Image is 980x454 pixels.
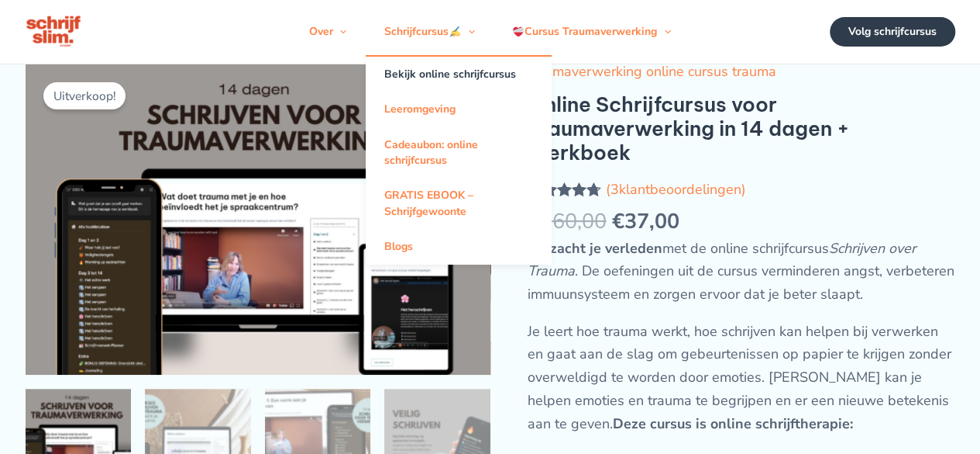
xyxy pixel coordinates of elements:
[366,230,552,265] a: Blogs
[461,9,475,55] span: Menu schakelen
[610,180,619,199] span: 3
[657,9,671,55] span: Menu schakelen
[366,92,552,126] a: Leeromgeving
[613,414,853,433] strong: Deze cursus is online schrijftherapie:
[290,9,689,55] nav: Navigatie op de site: Menu
[612,207,624,236] span: €
[662,239,829,258] span: met de online schrijfcursus
[366,57,552,92] a: Bekijk online schrijfcursus
[528,207,607,236] bdi: 160,00
[528,262,954,303] span: . De oefeningen uit de cursus verminderen angst, verbeteren immuunsysteem en zorgen ervoor dat je...
[366,9,493,55] a: SchrijfcursusMenu schakelen
[528,62,776,81] a: traumaverwerking online cursus trauma
[528,239,916,281] span: Schrijven over Trauma
[366,127,552,178] a: Cadeaubon: online schrijfcursus
[528,239,662,258] b: Verzacht je verleden
[449,26,460,37] img: ✍️
[43,82,126,109] span: Uitverkoop!
[26,14,83,50] img: schrijfcursus schrijfslim academy
[528,321,955,436] p: Je leert hoe trauma werkt, hoe schrijven kan helpen bij verwerken en gaat aan de slag om gebeurte...
[528,92,955,165] h1: Online Schrijfcursus voor Traumaverwerking in 14 dagen + Werkboek
[513,26,524,37] img: ❤️‍🩹
[528,182,598,273] span: Gewaardeerd op 5 gebaseerd op klantbeoordelingen
[366,178,552,230] a: GRATIS EBOOK – Schrijfgewoonte
[332,9,346,55] span: Menu schakelen
[606,180,746,199] a: (3klantbeoordelingen)
[830,17,955,47] a: Volg schrijfcursus
[290,9,365,55] a: OverMenu schakelen
[612,207,679,236] bdi: 37,00
[493,9,689,55] a: Cursus TraumaverwerkingMenu schakelen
